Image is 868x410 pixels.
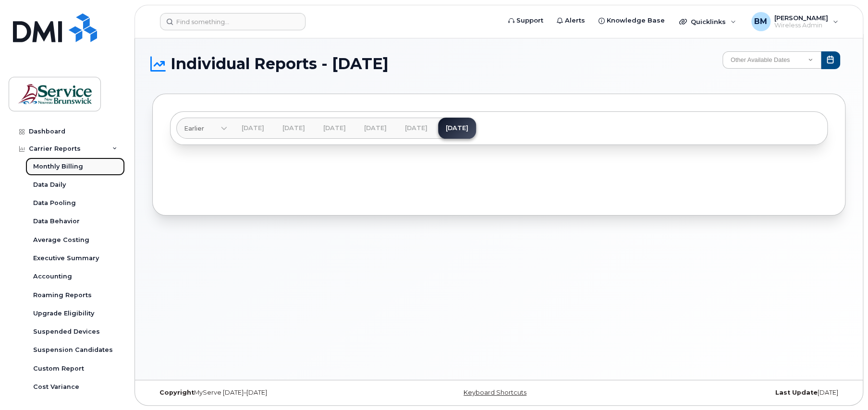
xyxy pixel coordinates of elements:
[464,389,526,396] a: Keyboard Shortcuts
[159,389,194,396] strong: Copyright
[152,389,383,397] div: MyServe [DATE]–[DATE]
[176,118,227,139] a: Earlier
[397,118,435,139] a: [DATE]
[171,57,389,71] span: Individual Reports - [DATE]
[775,389,818,396] strong: Last Update
[438,118,476,139] a: [DATE]
[356,118,394,139] a: [DATE]
[184,124,204,133] span: Earlier
[614,389,845,397] div: [DATE]
[234,118,272,139] a: [DATE]
[275,118,313,139] a: [DATE]
[316,118,354,139] a: [DATE]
